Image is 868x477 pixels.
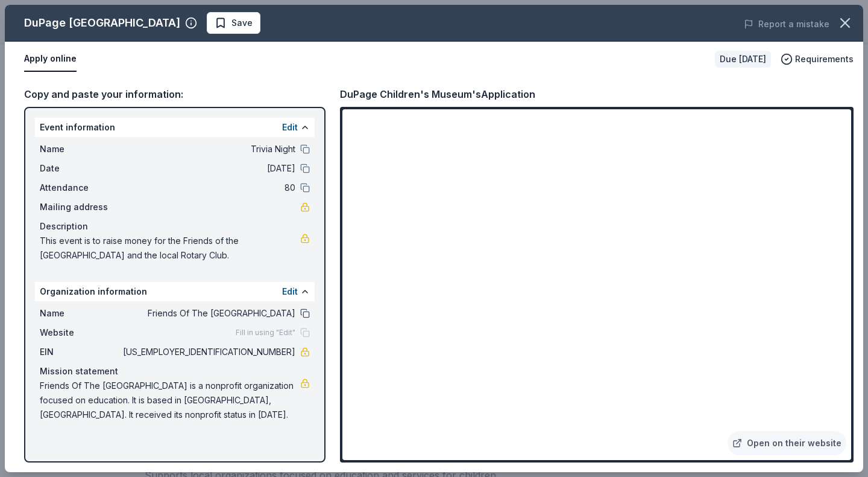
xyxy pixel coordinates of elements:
[340,86,535,102] div: DuPage Children's Museum's Application
[24,13,180,33] div: DuPage [GEOGRAPHIC_DATA]
[35,118,315,137] div: Event information
[795,52,854,66] span: Requirements
[715,51,771,68] div: Due [DATE]
[282,120,298,135] button: Edit
[121,142,295,156] span: Trivia Night
[121,181,295,195] span: 80
[744,17,829,31] button: Report a mistake
[207,12,260,34] button: Save
[40,325,121,340] span: Website
[781,52,854,66] button: Requirements
[236,328,295,338] span: Fill in using "Edit"
[728,431,846,455] a: Open on their website
[40,306,121,321] span: Name
[40,142,121,156] span: Name
[40,234,300,263] span: This event is to raise money for the Friends of the [GEOGRAPHIC_DATA] and the local Rotary Club.
[282,284,298,299] button: Edit
[40,219,310,234] div: Description
[121,161,295,176] span: [DATE]
[40,364,310,379] div: Mission statement
[121,345,295,359] span: [US_EMPLOYER_IDENTIFICATION_NUMBER]
[40,200,121,214] span: Mailing address
[40,181,121,195] span: Attendance
[231,16,253,30] span: Save
[40,161,121,176] span: Date
[121,306,295,321] span: Friends Of The [GEOGRAPHIC_DATA]
[35,282,315,301] div: Organization information
[24,46,77,72] button: Apply online
[40,345,121,359] span: EIN
[24,86,325,102] div: Copy and paste your information:
[40,379,300,422] span: Friends Of The [GEOGRAPHIC_DATA] is a nonprofit organization focused on education. It is based in...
